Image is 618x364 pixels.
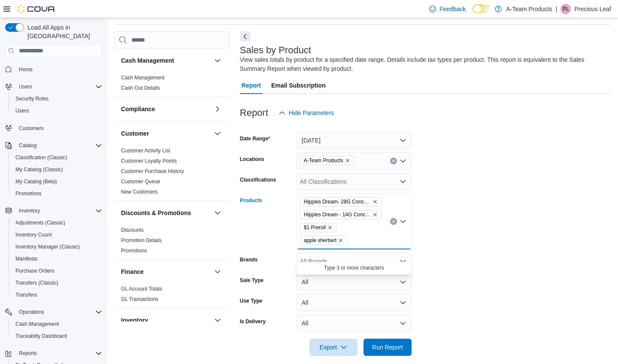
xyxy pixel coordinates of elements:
span: Customers [19,125,44,132]
span: Promotions [12,188,102,199]
h3: Report [240,108,268,118]
div: Choose from the following options [297,262,412,274]
span: Inventory [19,207,40,214]
span: A-Team Products [304,156,343,165]
button: Remove Hippies Dream - 14G Concentrate from selection in this group [373,212,378,217]
p: Precious Leaf [574,4,611,14]
a: New Customers [121,189,158,195]
button: Inventory [121,316,211,325]
label: Use Type [240,297,262,304]
button: Reports [2,347,106,359]
a: Traceabilty Dashboard [12,331,70,341]
span: Manifests [15,255,37,262]
a: My Catalog (Beta) [12,176,61,187]
span: Catalog [15,140,102,151]
div: Cash Management [114,73,230,97]
p: A-Team Products [506,4,552,14]
button: Cash Management [212,55,223,66]
a: Discounts [121,227,144,233]
span: A-Team Products [300,156,354,165]
span: Adjustments (Classic) [12,218,102,228]
label: Locations [240,156,264,163]
div: View sales totals by product for a specified date range. Details include tax types per product. T... [240,55,607,73]
span: Users [15,107,29,114]
button: Type 3 or more characters [297,262,412,274]
button: Export [309,339,357,356]
a: Inventory Count [12,230,55,240]
button: Open list of options [400,258,406,265]
span: Hippies Dream- 28G Concentrate [300,197,382,206]
button: Clear input [390,218,397,225]
button: Open list of options [400,178,406,185]
button: All [297,294,412,311]
button: Inventory [2,205,106,217]
button: Compliance [212,104,223,114]
button: Cash Management [121,56,211,65]
button: [DATE] [297,132,412,149]
span: Hippies Dream - 14G Concentrate [300,210,382,219]
h3: Inventory [121,316,148,325]
a: Manifests [12,254,41,264]
button: Discounts & Promotions [212,208,223,218]
span: Transfers [12,290,102,300]
button: Manifests [9,253,106,265]
a: Security Roles [12,94,52,104]
div: Customer [114,146,230,200]
a: My Catalog (Classic) [12,164,67,175]
button: Purchase Orders [9,265,106,277]
button: Transfers [9,289,106,301]
button: Remove $1 Preroll from selection in this group [327,225,333,230]
span: My Catalog (Classic) [15,166,63,173]
a: Promotions [12,188,45,199]
span: Operations [15,307,102,317]
button: Home [2,63,106,75]
a: Transfers [12,290,40,300]
button: Remove A-Team Products from selection in this group [345,158,350,163]
span: Cash Management [12,319,102,329]
a: Promotions [121,248,147,254]
button: Finance [212,267,223,277]
span: Run Report [372,343,403,352]
span: Purchase Orders [15,267,55,274]
a: Customer Loyalty Points [121,158,177,164]
button: Users [9,105,106,117]
button: Discounts & Promotions [121,209,211,217]
span: Email Subscription [271,77,326,94]
span: My Catalog (Classic) [12,164,102,175]
span: Inventory [15,206,102,216]
button: All [297,273,412,291]
button: Transfers (Classic) [9,277,106,289]
button: Run Report [364,339,412,356]
h3: Cash Management [121,56,174,65]
button: Compliance [121,105,211,113]
span: Inventory Manager (Classic) [15,243,80,250]
button: Customer [121,129,211,138]
span: Hippies Dream- 28G Concentrate [304,197,371,206]
span: Load All Apps in [GEOGRAPHIC_DATA] [24,23,102,40]
button: Users [2,81,106,93]
span: PL [563,4,569,14]
a: Customer Activity List [121,148,170,154]
button: My Catalog (Classic) [9,164,106,176]
a: Inventory Manager (Classic) [12,242,83,252]
a: Users [12,106,32,116]
button: Users [15,82,36,92]
div: Precious Leaf [560,4,571,14]
div: Discounts & Promotions [114,225,230,259]
label: Classifications [240,176,276,183]
h3: Sales by Product [240,45,311,55]
a: Home [15,64,36,75]
button: Hide Parameters [275,104,337,121]
button: Reports [15,348,40,358]
button: Cash Management [9,318,106,330]
a: Feedback [426,0,469,18]
span: Hide Parameters [289,109,334,117]
input: Dark Mode [473,4,491,13]
button: Finance [121,267,211,276]
a: Adjustments (Classic) [12,218,69,228]
button: Operations [15,307,48,317]
a: Transfers (Classic) [12,278,62,288]
span: Inventory Count [12,230,102,240]
button: Remove apple sherbert from selection in this group [338,238,343,243]
button: All [297,315,412,332]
